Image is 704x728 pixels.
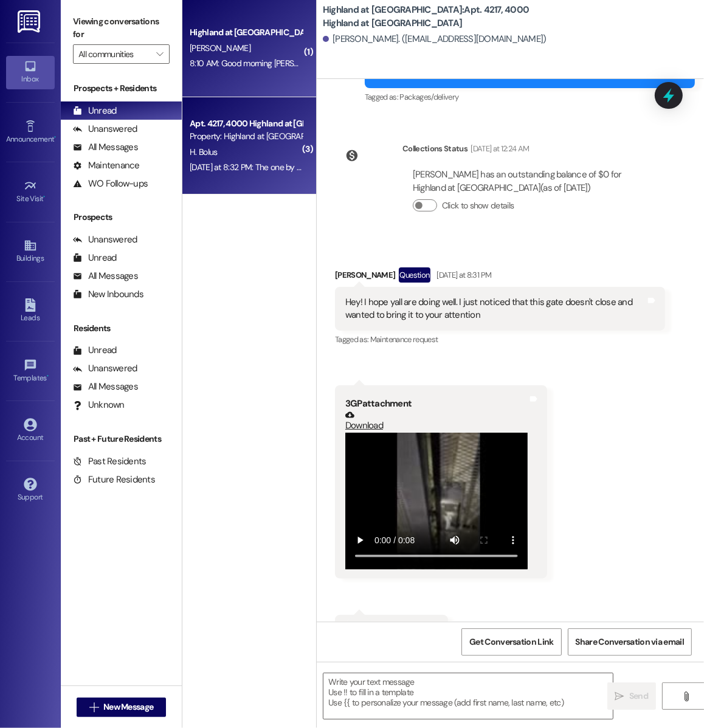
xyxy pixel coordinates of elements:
[6,176,55,208] a: Site Visit •
[73,141,138,154] div: All Messages
[190,146,217,157] span: H. Bolus
[323,4,566,30] b: Highland at [GEOGRAPHIC_DATA]: Apt. 4217, 4000 Highland at [GEOGRAPHIC_DATA]
[61,433,182,445] div: Past + Future Residents
[78,44,150,64] input: All communities
[461,628,561,656] button: Get Conversation Link
[73,344,117,357] div: Unread
[61,82,182,95] div: Prospects + Residents
[18,10,43,33] img: ResiDesk Logo
[568,628,692,656] button: Share Conversation via email
[6,414,55,447] a: Account
[190,43,250,53] span: [PERSON_NAME]
[73,473,155,486] div: Future Residents
[6,235,55,268] a: Buildings
[576,636,684,648] span: Share Conversation via email
[73,270,138,283] div: All Messages
[73,288,143,301] div: New Inbounds
[615,692,624,701] i: 
[442,199,514,212] label: Click to show details
[607,682,656,710] button: Send
[156,49,163,59] i: 
[61,322,182,335] div: Residents
[73,159,140,172] div: Maintenance
[73,380,138,393] div: All Messages
[73,399,125,411] div: Unknown
[77,698,167,717] button: New Message
[73,362,137,375] div: Unanswered
[6,474,55,507] a: Support
[54,133,56,142] span: •
[469,636,553,648] span: Get Conversation Link
[399,267,431,283] div: Question
[323,33,547,46] div: [PERSON_NAME]. ([EMAIL_ADDRESS][DOMAIN_NAME])
[73,177,148,190] div: WO Follow-ups
[47,372,49,380] span: •
[6,295,55,328] a: Leads
[6,56,55,89] a: Inbox
[73,123,137,136] div: Unanswered
[629,690,648,702] span: Send
[73,455,147,468] div: Past Residents
[433,269,491,281] div: [DATE] at 8:31 PM
[6,355,55,388] a: Templates •
[103,701,153,713] span: New Message
[73,252,117,264] div: Unread
[400,92,459,102] span: Packages/delivery
[61,211,182,224] div: Prospects
[89,702,98,712] i: 
[682,692,691,701] i: 
[365,88,695,106] div: Tagged as:
[73,12,170,44] label: Viewing conversations for
[345,397,412,410] b: 3GP attachment
[345,410,528,431] a: Download
[190,117,302,130] div: Apt. 4217, 4000 Highland at [GEOGRAPHIC_DATA]
[190,26,302,39] div: Highland at [GEOGRAPHIC_DATA]
[402,142,468,155] div: Collections Status
[370,334,438,345] span: Maintenance request
[335,331,665,348] div: Tagged as:
[190,162,333,173] div: [DATE] at 8:32 PM: The one by building 4!
[335,267,665,287] div: [PERSON_NAME]
[73,105,117,117] div: Unread
[413,168,655,194] div: [PERSON_NAME] has an outstanding balance of $0 for Highland at [GEOGRAPHIC_DATA] (as of [DATE])
[190,130,302,143] div: Property: Highland at [GEOGRAPHIC_DATA]
[44,193,46,201] span: •
[73,233,137,246] div: Unanswered
[468,142,529,155] div: [DATE] at 12:24 AM
[345,296,646,322] div: Hey! I hope yall are doing well. I just noticed that this gate doesn't close and wanted to bring ...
